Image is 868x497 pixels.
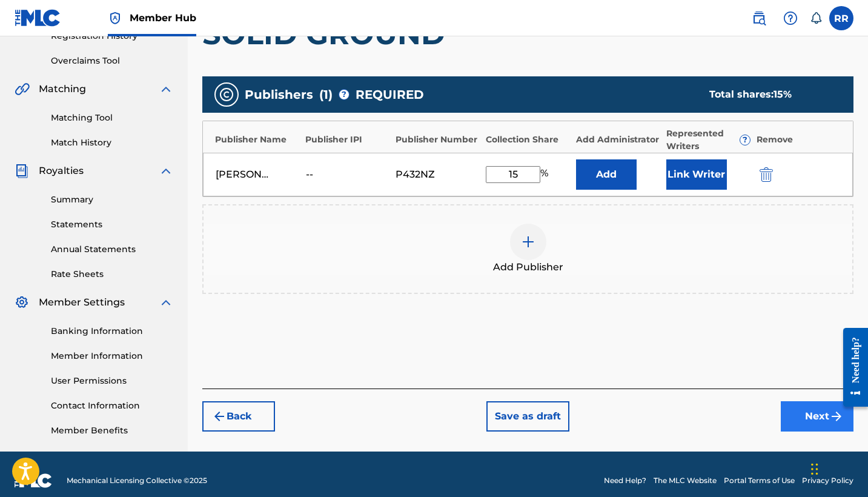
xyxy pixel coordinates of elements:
[212,409,227,424] img: 7ee5dd4eb1f8a8e3ef2f.svg
[781,401,853,432] button: Next
[811,451,818,487] div: Drag
[39,164,84,178] span: Royalties
[51,325,173,338] a: Banking Information
[752,11,766,25] img: search
[807,439,868,497] iframe: Chat Widget
[67,475,207,486] span: Mechanical Licensing Collective © 2025
[51,112,173,124] a: Matching Tool
[709,87,829,102] div: Total shares:
[51,243,173,256] a: Annual Statements
[760,167,773,182] img: 12a2ab48e56ec057fbd8.svg
[51,193,173,206] a: Summary
[802,475,853,486] a: Privacy Policy
[810,12,822,24] div: Notifications
[356,85,424,104] span: REQUIRED
[319,85,333,104] span: ( 1 )
[219,87,234,102] img: publishers
[778,6,803,30] div: Help
[202,401,275,432] button: Back
[305,133,389,146] div: Publisher IPI
[493,260,563,275] span: Add Publisher
[540,166,551,183] span: %
[783,11,798,25] img: help
[604,475,646,486] a: Need Help?
[51,350,173,362] a: Member Information
[108,11,122,25] img: Top Rightsholder
[51,136,173,149] a: Match History
[747,6,771,30] a: Public Search
[215,133,299,146] div: Publisher Name
[740,135,750,145] span: ?
[245,85,313,104] span: Publishers
[396,133,480,146] div: Publisher Number
[576,133,660,146] div: Add Administrator
[654,475,717,486] a: The MLC Website
[829,409,844,424] img: f7272a7cc735f4ea7f67.svg
[724,475,795,486] a: Portal Terms of Use
[521,235,535,249] img: add
[39,295,125,310] span: Member Settings
[51,55,173,67] a: Overclaims Tool
[159,164,173,178] img: expand
[51,424,173,437] a: Member Benefits
[15,164,29,178] img: Royalties
[486,401,569,432] button: Save as draft
[130,11,196,25] span: Member Hub
[666,159,727,190] button: Link Writer
[15,9,61,27] img: MLC Logo
[51,218,173,231] a: Statements
[834,318,868,418] iframe: Resource Center
[15,82,30,96] img: Matching
[15,473,52,488] img: logo
[159,295,173,310] img: expand
[159,82,173,96] img: expand
[15,295,29,310] img: Member Settings
[339,90,349,99] span: ?
[829,6,853,30] div: User Menu
[39,82,86,96] span: Matching
[51,399,173,412] a: Contact Information
[51,375,173,387] a: User Permissions
[757,133,841,146] div: Remove
[51,268,173,281] a: Rate Sheets
[486,133,570,146] div: Collection Share
[774,88,792,100] span: 15 %
[576,159,637,190] button: Add
[666,127,750,153] div: Represented Writers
